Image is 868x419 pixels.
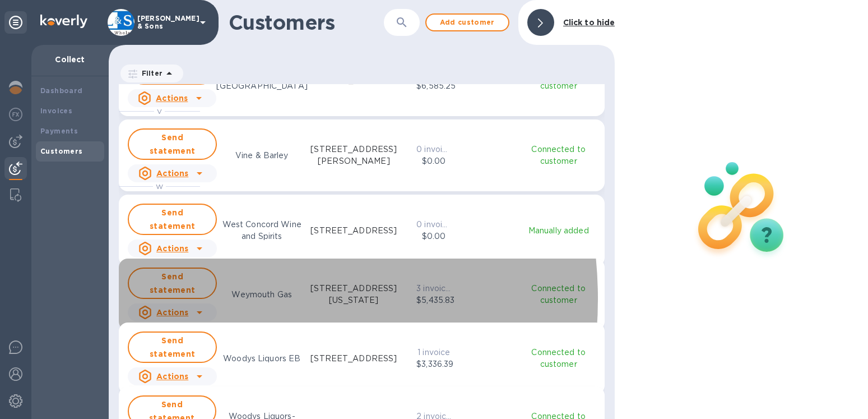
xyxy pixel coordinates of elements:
[563,18,615,27] b: Click to hide
[416,347,451,358] p: 1 invoice
[223,353,300,365] p: Woodys Liquors EB
[119,119,605,191] button: Send statementActionsVine & Barley[STREET_ADDRESS][PERSON_NAME]0 invoices$0.00Connected to customer
[119,84,615,419] div: grid
[119,259,605,330] button: Send statementActionsWeymouth Gas[STREET_ADDRESS][US_STATE]3 invoices$5,435.83Connected to customer
[416,294,451,306] p: $5,435.83
[138,131,207,158] span: Send statement
[309,144,399,167] p: [STREET_ADDRESS][PERSON_NAME]
[310,353,397,365] p: [STREET_ADDRESS]
[40,127,78,135] b: Payments
[128,331,217,363] button: Send statement
[156,308,188,317] u: Actions
[521,283,596,306] p: Connected to customer
[416,283,451,294] p: 3 invoices
[128,128,217,160] button: Send statement
[156,169,188,178] u: Actions
[40,107,72,115] b: Invoices
[425,13,509,31] button: Add customer
[156,182,163,191] span: W
[416,144,451,155] p: 0 invoices
[4,11,27,34] div: Unpin categories
[309,283,399,306] p: [STREET_ADDRESS][US_STATE]
[519,144,598,167] p: Connected to customer
[9,108,22,121] img: Foreign exchange
[40,86,83,95] b: Dashboard
[235,150,289,162] p: Vine & Barley
[416,155,451,167] p: $0.00
[521,225,596,237] p: Manually added
[156,94,188,103] u: Actions
[128,268,217,299] button: Send statement
[217,219,306,242] p: West Concord Wine and Spirits
[416,231,451,242] p: $0.00
[310,225,397,237] p: [STREET_ADDRESS]
[435,16,499,29] span: Add customer
[119,323,605,394] button: Send statementActionsWoodys Liquors EB[STREET_ADDRESS]1 invoice$3,336.39Connected to customer
[40,147,83,155] b: Customers
[157,107,162,116] span: V
[40,15,87,28] img: Logo
[416,358,451,370] p: $3,336.39
[138,206,207,233] span: Send statement
[229,11,384,34] h1: Customers
[519,347,598,370] p: Connected to customer
[416,80,451,92] p: $6,585.25
[416,219,451,231] p: 0 invoices
[138,334,207,361] span: Send statement
[40,54,100,65] p: Collect
[137,68,163,78] p: Filter
[156,372,188,381] u: Actions
[128,204,217,235] button: Send statement
[138,270,207,297] span: Send statement
[137,15,193,30] p: [PERSON_NAME] & Sons
[231,289,292,301] p: Weymouth Gas
[156,244,188,253] u: Actions
[119,195,605,266] button: Send statementActionsWest Concord Wine and Spirits[STREET_ADDRESS]0 invoices$0.00Manually added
